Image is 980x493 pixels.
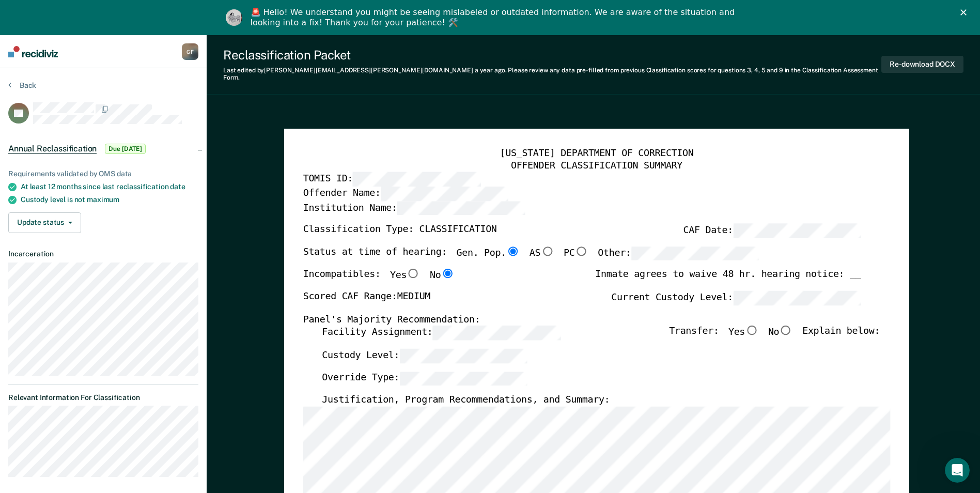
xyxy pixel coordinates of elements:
[303,269,454,290] div: Incompatibles:
[223,67,881,82] div: Last edited by [PERSON_NAME][EMAIL_ADDRESS][PERSON_NAME][DOMAIN_NAME] . Please review any data pr...
[397,201,525,215] input: Institution Name:
[683,223,861,238] label: CAF Date:
[945,458,970,483] iframe: Intercom live chat
[564,246,588,260] label: PC
[475,67,505,74] span: a year ago
[303,160,890,172] div: OFFENDER CLASSIFICATION SUMMARY
[87,195,119,204] span: maximum
[182,43,198,60] button: GF
[8,46,58,57] img: Recidiviz
[611,290,861,305] label: Current Custody Level:
[960,9,971,16] div: Close
[251,7,738,28] div: 🚨 Hello! We understand you might be seeing mislabeled or outdated information. We are aware of th...
[170,182,185,191] span: date
[441,269,454,278] input: No
[353,172,481,187] input: TOMIS ID:
[8,170,198,178] div: Requirements validated by OMS data
[322,326,561,340] label: Facility Assignment:
[182,43,198,60] div: G F
[8,212,81,233] button: Update status
[226,9,242,26] img: Profile image for Kim
[432,326,561,340] input: Facility Assignment:
[669,326,880,348] div: Transfer: Explain below:
[631,246,759,260] input: Other:
[540,246,554,255] input: AS
[768,326,793,340] label: No
[303,147,890,160] div: [US_STATE] DEPARTMENT OF CORRECTION
[595,269,861,290] div: Inmate agrees to waive 48 hr. hearing notice: __
[574,246,588,255] input: PC
[380,187,508,201] input: Offender Name:
[303,223,496,238] label: Classification Type: CLASSIFICATION
[390,269,421,282] label: Yes
[105,144,146,154] span: Due [DATE]
[303,313,861,326] div: Panel's Majority Recommendation:
[399,371,527,386] input: Override Type:
[8,81,36,90] button: Back
[881,56,963,73] button: Re-download DOCX
[8,393,198,402] dt: Relevant Information For Classification
[303,201,525,215] label: Institution Name:
[728,326,759,340] label: Yes
[223,48,881,63] div: Reclassification Packet
[506,246,520,255] input: Gen. Pop.
[399,348,527,363] input: Custody Level:
[21,195,198,204] div: Custody level is not
[733,290,861,305] input: Current Custody Level:
[8,144,97,154] span: Annual Reclassification
[21,182,198,191] div: At least 12 months since last reclassification
[303,290,430,305] label: Scored CAF Range: MEDIUM
[733,223,861,238] input: CAF Date:
[529,246,554,260] label: AS
[322,371,527,386] label: Override Type:
[303,187,508,201] label: Offender Name:
[322,348,527,363] label: Custody Level:
[303,172,480,187] label: TOMIS ID:
[430,269,455,282] label: No
[456,246,520,260] label: Gen. Pop.
[303,246,758,269] div: Status at time of hearing:
[322,394,610,406] label: Justification, Program Recommendations, and Summary:
[745,326,758,335] input: Yes
[407,269,420,278] input: Yes
[598,246,759,260] label: Other:
[779,326,792,335] input: No
[8,250,198,258] dt: Incarceration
